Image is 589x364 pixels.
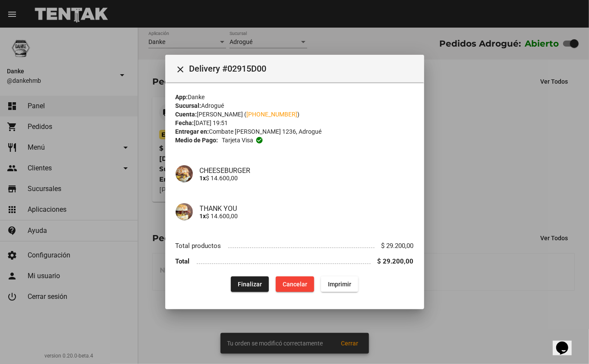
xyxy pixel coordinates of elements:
button: Finalizar [231,276,269,292]
li: Total productos $ 29.200,00 [176,238,414,254]
b: 1x [200,175,206,182]
strong: App: [176,94,188,100]
p: $ 14.600,00 [200,213,414,220]
div: Combate [PERSON_NAME] 1236, Adrogué [176,127,414,136]
strong: Fecha: [176,119,194,126]
a: [PHONE_NUMBER] [247,111,298,118]
button: Imprimir [321,276,358,292]
strong: Sucursal: [176,102,202,109]
span: Imprimir [328,281,351,288]
span: Delivery #02915D00 [189,62,417,75]
h4: CHEESEBURGER [200,166,414,175]
span: Finalizar [238,281,262,288]
p: $ 14.600,00 [200,175,414,182]
img: 48a15a04-7897-44e6-b345-df5d36d107ba.png [176,203,193,220]
div: [DATE] 19:51 [176,119,414,127]
mat-icon: check_circle [255,136,263,144]
span: Tarjeta visa [222,136,253,144]
span: Cancelar [283,281,307,288]
li: Total $ 29.200,00 [176,254,414,270]
div: [PERSON_NAME] ( ) [176,110,414,119]
iframe: chat widget [553,329,580,355]
strong: Entregar en: [176,128,209,135]
b: 1x [200,213,206,220]
mat-icon: Cerrar [176,64,186,75]
strong: Medio de Pago: [176,136,218,144]
div: Danke [176,93,414,101]
button: Cerrar [172,60,189,77]
h4: THANK YOU [200,204,414,213]
button: Cancelar [276,276,314,292]
div: Adrogué [176,101,414,110]
strong: Cuenta: [176,111,197,118]
img: eb7e7812-101c-4ce3-b4d5-6061c3a10de0.png [176,165,193,182]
